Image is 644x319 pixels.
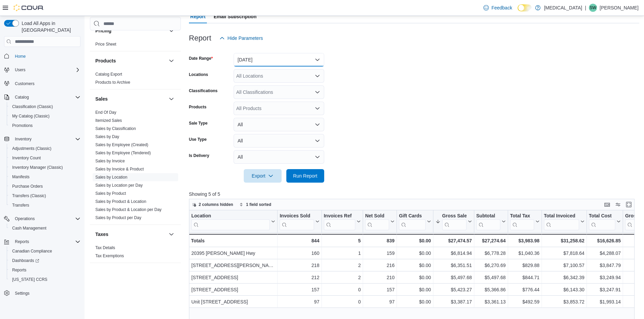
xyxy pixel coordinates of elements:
[95,231,166,238] button: Taxes
[190,10,206,23] span: Report
[518,4,532,11] input: Dark Mode
[589,213,615,230] div: Total Cost
[544,213,579,219] div: Total Invoiced
[9,173,80,181] span: Manifests
[12,52,80,60] span: Home
[189,191,639,197] p: Showing 5 of 5
[476,213,500,230] div: Subtotal
[1,134,83,144] button: Inventory
[585,4,586,12] p: |
[95,199,146,204] span: Sales by Product & Location
[9,247,80,255] span: Canadian Compliance
[12,155,41,161] span: Inventory Count
[95,166,144,172] span: Sales by Invoice & Product
[324,249,360,257] div: 1
[589,213,615,219] div: Total Cost
[95,158,125,164] span: Sales by Invoice
[7,246,83,256] button: Canadian Compliance
[95,183,143,188] a: Sales by Location per Day
[189,56,213,61] label: Date Range
[399,213,426,230] div: Gift Card Sales
[12,238,32,246] button: Reports
[234,53,324,67] button: [DATE]
[399,261,431,269] div: $0.00
[167,27,175,35] button: Pricing
[15,67,25,73] span: Users
[286,169,324,183] button: Run Report
[95,118,122,123] span: Itemized Sales
[95,245,115,250] a: Tax Details
[95,110,116,115] span: End Of Day
[1,237,83,246] button: Reports
[9,266,80,274] span: Reports
[95,118,122,123] a: Itemized Sales
[12,203,29,208] span: Transfers
[435,237,472,245] div: $27,474.57
[95,231,109,238] h3: Taxes
[12,123,33,128] span: Promotions
[9,144,54,153] a: Adjustments (Classic)
[12,52,28,60] a: Home
[7,121,83,130] button: Promotions
[9,182,80,190] span: Purchase Orders
[9,163,66,171] a: Inventory Manager (Classic)
[544,249,585,257] div: $7,818.64
[12,225,46,231] span: Cash Management
[7,102,83,111] button: Classification (Classic)
[7,163,83,172] button: Inventory Manager (Classic)
[95,175,127,180] span: Sales by Location
[95,72,122,77] a: Catalog Export
[189,153,209,158] label: Is Delivery
[9,182,46,190] a: Purchase Orders
[12,258,39,263] span: Dashboards
[9,201,32,209] a: Transfers
[95,159,125,163] a: Sales by Invoice
[280,249,319,257] div: 160
[9,122,80,130] span: Promotions
[234,134,324,148] button: All
[191,286,275,294] div: [STREET_ADDRESS]
[399,249,431,257] div: $0.00
[544,273,585,282] div: $6,342.39
[12,289,80,297] span: Settings
[191,237,275,245] div: Totals
[12,193,46,198] span: Transfers (Classic)
[510,249,540,257] div: $1,040.36
[15,136,31,142] span: Inventory
[15,81,34,86] span: Customers
[95,126,136,131] a: Sales by Classification
[589,298,621,306] div: $1,993.14
[90,40,181,51] div: Pricing
[510,213,540,230] button: Total Tax
[12,165,63,170] span: Inventory Manager (Classic)
[95,254,124,258] a: Tax Exemptions
[12,277,47,282] span: [US_STATE] CCRS
[365,298,395,306] div: 97
[189,72,208,77] label: Locations
[7,144,83,153] button: Adjustments (Classic)
[189,137,207,142] label: Use Type
[365,249,395,257] div: 159
[12,146,51,151] span: Adjustments (Classic)
[12,80,37,88] a: Customers
[510,213,534,230] div: Total Tax
[7,201,83,210] button: Transfers
[7,172,83,182] button: Manifests
[189,34,211,42] h3: Report
[365,273,395,282] div: 210
[95,207,162,212] a: Sales by Product & Location per Day
[1,65,83,75] button: Users
[95,191,126,196] span: Sales by Product
[544,261,585,269] div: $7,100.57
[167,57,175,65] button: Products
[589,273,621,282] div: $3,249.94
[399,273,431,282] div: $0.00
[544,237,585,245] div: $31,258.62
[95,142,148,147] a: Sales by Employee (Created)
[365,213,389,219] div: Net Sold
[95,27,111,34] h3: Pricing
[7,182,83,191] button: Purchase Orders
[280,237,319,245] div: 844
